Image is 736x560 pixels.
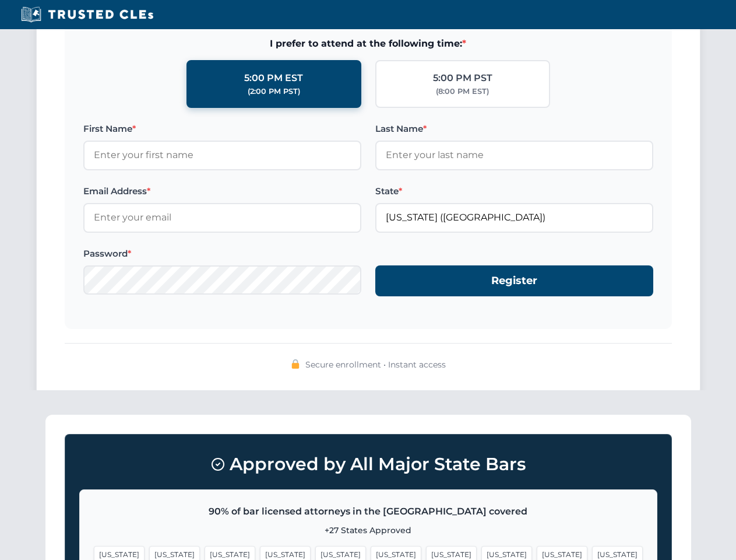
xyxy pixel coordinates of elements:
[375,203,653,232] input: Florida (FL)
[375,184,653,198] label: State
[83,36,653,51] span: I prefer to attend at the following time:
[83,247,361,261] label: Password
[248,86,300,97] div: (2:00 PM PST)
[94,504,643,519] p: 90% of bar licensed attorneys in the [GEOGRAPHIC_DATA] covered
[375,141,653,170] input: Enter your last name
[305,358,446,371] span: Secure enrollment • Instant access
[433,71,492,86] div: 5:00 PM PST
[291,359,300,369] img: 🔒
[17,6,157,23] img: Trusted CLEs
[375,265,653,296] button: Register
[244,71,303,86] div: 5:00 PM EST
[83,184,361,198] label: Email Address
[83,203,361,232] input: Enter your email
[375,122,653,136] label: Last Name
[83,141,361,170] input: Enter your first name
[79,449,657,480] h3: Approved by All Major State Bars
[83,122,361,136] label: First Name
[94,524,643,537] p: +27 States Approved
[436,86,489,97] div: (8:00 PM EST)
